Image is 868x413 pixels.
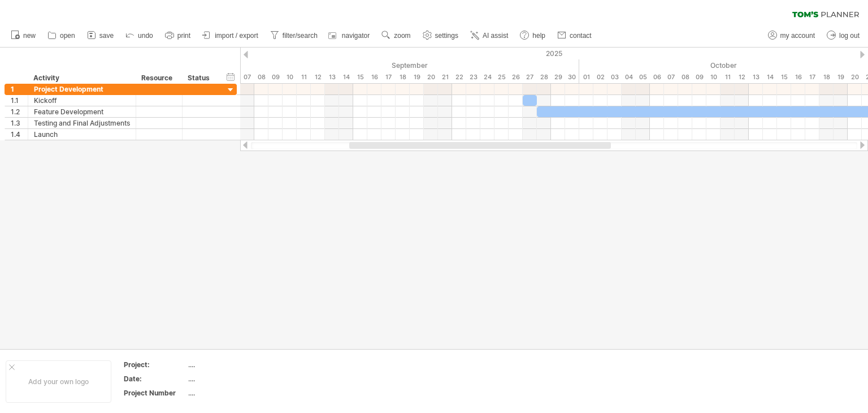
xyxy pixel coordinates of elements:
span: contact [570,32,592,40]
div: Wednesday, 8 October 2025 [678,71,692,83]
div: Status [188,72,212,84]
div: Friday, 17 October 2025 [805,71,819,83]
div: Tuesday, 30 September 2025 [565,71,579,83]
div: Kickoff [34,95,130,106]
div: Saturday, 13 September 2025 [325,71,339,83]
div: Sunday, 5 October 2025 [636,71,650,83]
div: .... [188,388,283,398]
div: Monday, 13 October 2025 [749,71,763,83]
a: settings [420,28,462,43]
div: .... [188,360,283,369]
div: 1.4 [11,129,28,140]
span: my account [780,32,815,40]
div: 1.3 [11,118,28,128]
div: Wednesday, 1 October 2025 [579,71,593,83]
span: AI assist [483,32,508,40]
span: help [532,32,545,40]
div: Launch [34,129,130,140]
a: new [8,28,39,43]
div: Resource [141,72,176,84]
span: zoom [394,32,410,40]
a: filter/search [267,28,321,43]
span: save [99,32,114,40]
div: Monday, 8 September 2025 [254,71,268,83]
span: filter/search [283,32,318,40]
span: undo [138,32,153,40]
span: print [177,32,190,40]
div: Thursday, 25 September 2025 [494,71,509,83]
div: Sunday, 21 September 2025 [438,71,452,83]
div: Saturday, 4 October 2025 [622,71,636,83]
div: Monday, 29 September 2025 [551,71,565,83]
div: 1.1 [11,95,28,106]
div: Testing and Final Adjustments [34,118,130,128]
span: navigator [342,32,370,40]
div: Tuesday, 23 September 2025 [466,71,480,83]
div: Project Number [124,388,186,398]
div: Sunday, 14 September 2025 [339,71,353,83]
div: Sunday, 28 September 2025 [537,71,551,83]
div: Friday, 19 September 2025 [410,71,424,83]
div: Wednesday, 24 September 2025 [480,71,494,83]
div: 1.2 [11,106,28,117]
div: Date: [124,374,186,384]
div: Saturday, 20 September 2025 [424,71,438,83]
a: open [45,28,79,43]
div: Saturday, 18 October 2025 [819,71,834,83]
div: Tuesday, 14 October 2025 [763,71,777,83]
div: Friday, 3 October 2025 [607,71,622,83]
div: Thursday, 11 September 2025 [297,71,311,83]
div: Monday, 6 October 2025 [650,71,664,83]
a: help [517,28,549,43]
div: September 2025 [155,59,579,71]
div: Activity [33,72,129,84]
div: Friday, 10 October 2025 [706,71,721,83]
div: Feature Development [34,106,130,117]
a: undo [123,28,157,43]
span: new [23,32,36,40]
div: Monday, 22 September 2025 [452,71,466,83]
span: log out [839,32,860,40]
div: 1 [11,84,28,94]
div: Project Development [34,84,130,94]
div: Tuesday, 7 October 2025 [664,71,678,83]
div: Sunday, 19 October 2025 [834,71,848,83]
a: zoom [379,28,414,43]
div: Monday, 20 October 2025 [848,71,862,83]
a: contact [554,28,595,43]
div: Wednesday, 17 September 2025 [381,71,396,83]
a: print [162,28,194,43]
div: Tuesday, 16 September 2025 [367,71,381,83]
div: Tuesday, 9 September 2025 [268,71,283,83]
div: .... [188,374,283,384]
div: Add your own logo [6,360,111,403]
a: import / export [199,28,262,43]
div: Wednesday, 15 October 2025 [777,71,791,83]
a: my account [765,28,818,43]
div: Sunday, 7 September 2025 [240,71,254,83]
span: open [60,32,75,40]
div: Friday, 12 September 2025 [311,71,325,83]
div: Saturday, 27 September 2025 [523,71,537,83]
div: Friday, 26 September 2025 [509,71,523,83]
span: import / export [215,32,258,40]
div: Project: [124,360,186,369]
a: navigator [327,28,373,43]
div: Sunday, 12 October 2025 [735,71,749,83]
div: Thursday, 9 October 2025 [692,71,706,83]
a: AI assist [467,28,511,43]
div: Saturday, 11 October 2025 [721,71,735,83]
div: Thursday, 18 September 2025 [396,71,410,83]
div: Thursday, 16 October 2025 [791,71,805,83]
div: Wednesday, 10 September 2025 [283,71,297,83]
a: log out [824,28,863,43]
span: settings [435,32,458,40]
div: Thursday, 2 October 2025 [593,71,607,83]
div: Monday, 15 September 2025 [353,71,367,83]
a: save [84,28,117,43]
